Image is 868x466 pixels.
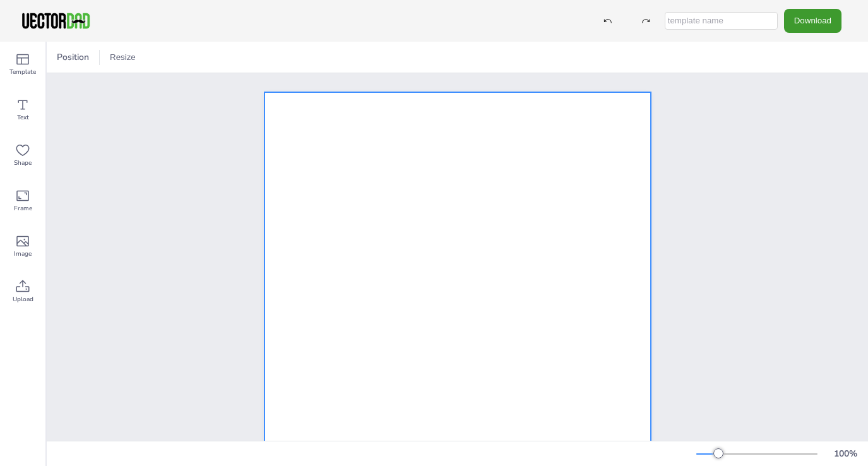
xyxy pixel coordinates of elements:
[14,249,32,259] span: Image
[9,67,36,77] span: Template
[105,47,141,68] button: Resize
[20,11,92,30] img: VectorDad-1.png
[14,158,32,168] span: Shape
[54,51,92,63] span: Position
[17,112,29,122] span: Text
[830,448,860,460] div: 100 %
[13,294,33,304] span: Upload
[14,203,32,213] span: Frame
[665,12,778,30] input: template name
[784,9,841,32] button: Download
